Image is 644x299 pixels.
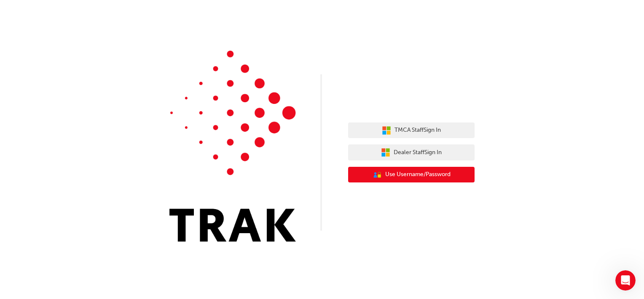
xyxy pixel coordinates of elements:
button: Dealer StaffSign In [348,144,475,160]
span: TMCA Staff Sign In [394,125,441,135]
iframe: Intercom live chat [615,270,636,291]
button: TMCA StaffSign In [348,122,475,139]
span: Use Username/Password [385,170,451,179]
span: Dealer Staff Sign In [394,148,442,158]
button: Use Username/Password [348,167,475,183]
img: Trak [169,51,296,242]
